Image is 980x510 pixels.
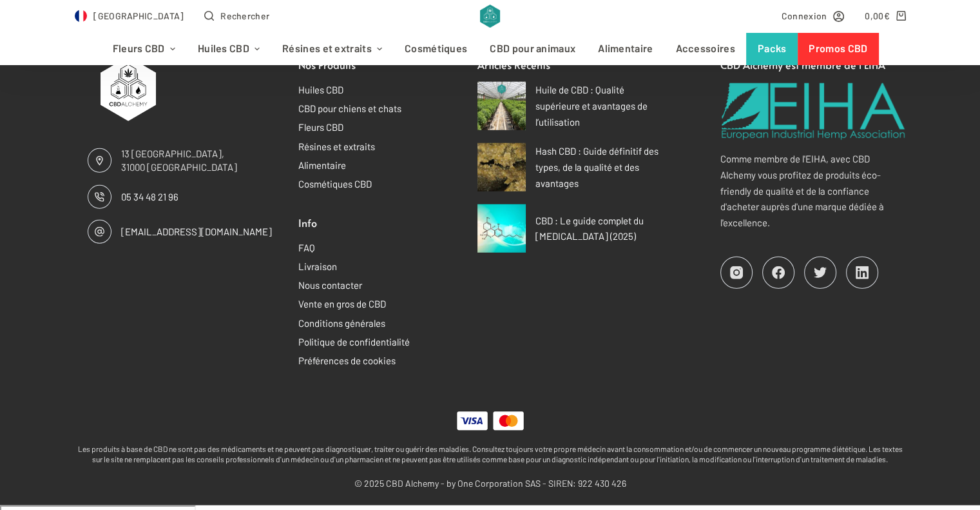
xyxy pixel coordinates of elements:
[865,10,890,21] bdi: 0,00
[75,478,906,489] p: © 2025 CBD Alchemy - by One Corporation SAS - SIREN: 922 430 426
[782,8,827,23] span: Connexion
[865,8,905,23] a: Panier d’achat
[477,82,526,130] img: Le chanvre fleuri : la source de notre huile de CBD.
[798,33,879,65] a: Promos CBD
[101,33,186,65] a: Fleurs CBD
[298,336,410,348] a: Politique de confidentialité
[298,355,396,366] a: Préférences de cookies
[720,257,753,289] a: Instagram
[477,82,663,130] a: Huile de CBD : Qualité supérieure et avantages de l’utilisation
[298,260,337,272] a: Livraison
[271,33,394,65] a: Résines et extraits
[298,279,362,291] a: Nous contacter
[298,121,343,133] a: Fleurs CBD
[186,33,271,65] a: Huiles CBD
[479,33,587,65] a: CBD pour animaux
[75,444,906,464] p: Les produits à base de CBD ne sont pas des médicaments et ne peuvent pas diagnostiquer, traiter o...
[298,178,372,190] a: Cosmétiques CBD
[75,8,184,23] a: Select Country
[535,213,663,245] span: CBD : Le guide complet du [MEDICAL_DATA] (2025)
[804,257,836,289] a: Twitter
[535,143,663,191] span: Hash CBD : Guide définitif des types, de la qualité et des avantages
[204,8,269,23] button: Ouvrir le formulaire de recherche
[477,143,663,191] a: Hash CBD : Guide définitif des types, de la qualité et des avantages
[394,33,479,65] a: Cosmétiques
[298,103,401,114] a: CBD pour chiens et chats
[883,10,889,21] span: €
[477,204,663,253] a: CBD : Le guide complet du [MEDICAL_DATA] (2025)
[664,33,746,65] a: Accessoires
[298,215,484,230] h2: Info
[762,257,794,289] a: Facebook
[75,10,88,23] img: FR Flag
[535,82,663,130] span: Huile de CBD : Qualité supérieure et avantages de l’utilisation
[121,191,178,202] a: 05 34 48 21 96
[101,33,879,65] nav: Menu d’en-tête
[477,204,526,253] img: La structure moléculaire du cannabidiol (CBD) diffère légèrement de celle du THC, ce qui explique...
[298,141,375,152] a: Résines et extraits
[220,8,269,23] span: Rechercher
[480,5,500,28] img: CBD Alchemy
[720,82,906,141] img: CBD Alchemy est membre de l'EIHA
[298,317,385,329] a: Conditions générales
[587,33,664,65] a: Alimentaire
[298,84,343,95] a: Huiles CBD
[746,33,798,65] a: Packs
[720,151,906,231] p: Comme membre de l'EIHA, avec CBD Alchemy vous profitez de produits éco-friendly de qualité et de ...
[846,257,878,289] a: LinkedIn
[298,298,386,309] a: Vente en gros de CBD
[477,143,526,191] img: Le haschisch CBD de qualité supérieure se caractérise par sa forte concentration en CBD et sa tex...
[121,226,272,237] a: [EMAIL_ADDRESS][DOMAIN_NAME]
[121,147,273,174] span: 13 [GEOGRAPHIC_DATA], 31000 [GEOGRAPHIC_DATA]
[93,8,184,23] span: [GEOGRAPHIC_DATA]
[782,8,845,23] a: Connexion
[298,242,315,253] a: FAQ
[720,104,906,116] a: Visitez le site web de l'EIHA
[101,57,157,121] img: CBD ALCHEMY
[298,159,346,171] a: Alimentaire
